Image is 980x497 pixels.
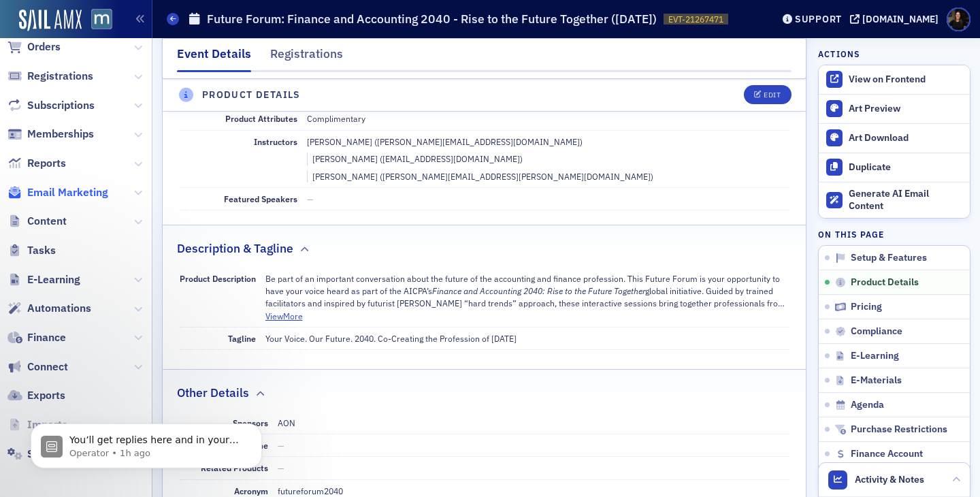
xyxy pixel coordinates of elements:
[202,88,301,102] h4: Product Details
[254,136,297,147] span: Instructors
[7,417,67,432] a: Imports
[265,310,303,322] button: ViewMore
[27,214,67,229] span: Content
[7,185,108,200] a: Email Marketing
[849,103,963,115] div: Art Preview
[851,301,882,313] span: Pricing
[27,69,93,84] span: Registrations
[819,182,970,219] button: Generate AI Email Content
[19,10,82,31] img: SailAMX
[7,98,95,113] a: Subscriptions
[7,330,66,345] a: Finance
[7,69,93,84] a: Registrations
[27,39,61,54] span: Orders
[849,132,963,144] div: Art Download
[849,188,963,212] div: Generate AI Email Content
[819,95,970,123] a: Art Preview
[7,272,80,287] a: E-Learning
[7,388,65,403] a: Exports
[7,214,67,229] a: Content
[177,240,293,257] h2: Description & Tagline
[27,330,66,345] span: Finance
[851,276,919,289] span: Product Details
[764,92,781,99] div: Edit
[278,417,295,429] div: AON
[27,301,91,316] span: Automations
[744,86,791,105] button: Edit
[850,14,943,24] button: [DOMAIN_NAME]
[851,252,927,264] span: Setup & Features
[177,45,251,72] div: Event Details
[27,272,80,287] span: E-Learning
[180,273,256,284] span: Product Description
[819,123,970,153] a: Art Download
[851,448,923,460] span: Finance Account
[7,39,61,54] a: Orders
[27,359,68,374] span: Connect
[27,388,65,403] span: Exports
[307,193,314,204] span: —
[82,9,112,32] a: View Homepage
[818,228,970,240] h4: On this page
[855,472,924,487] span: Activity & Notes
[91,9,112,30] img: SailAMX
[27,98,95,113] span: Subscriptions
[851,423,947,436] span: Purchase Restrictions
[7,156,66,171] a: Reports
[818,48,860,60] h4: Actions
[7,243,56,258] a: Tasks
[7,447,69,462] a: Settings
[862,13,938,25] div: [DOMAIN_NAME]
[225,113,297,124] span: Product Attributes
[27,156,66,171] span: Reports
[27,185,108,200] span: Email Marketing
[224,193,297,204] span: Featured Speakers
[819,153,970,182] button: Duplicate
[307,135,583,148] div: [PERSON_NAME] ([PERSON_NAME][EMAIL_ADDRESS][DOMAIN_NAME])
[849,161,963,174] div: Duplicate
[27,243,56,258] span: Tasks
[265,327,789,349] dd: Your Voice. Our Future. 2040. Co-Creating the Profession of [DATE]
[819,65,970,94] a: View on Frontend
[307,170,653,182] div: [PERSON_NAME] ([PERSON_NAME][EMAIL_ADDRESS][PERSON_NAME][DOMAIN_NAME])
[307,112,365,125] div: Complimentary
[207,11,657,27] h1: Future Forum: Finance and Accounting 2040 - Rise to the Future Together ([DATE])
[228,333,256,344] span: Tagline
[851,325,902,338] span: Compliance
[278,485,343,496] span: futureforum2040
[947,7,970,31] span: Profile
[7,127,94,142] a: Memberships
[668,14,723,25] span: EVT-21267471
[851,374,902,387] span: E-Materials
[7,301,91,316] a: Automations
[432,285,645,296] em: Finance and Accounting 2040: Rise to the Future Together
[270,45,343,70] div: Registrations
[307,153,523,165] div: [PERSON_NAME] ([EMAIL_ADDRESS][DOMAIN_NAME])
[851,399,884,411] span: Agenda
[849,74,963,86] div: View on Frontend
[795,13,842,25] div: Support
[234,485,268,496] span: Acronym
[265,272,789,310] p: Be part of an important conversation about the future of the accounting and finance profession. T...
[177,384,249,402] h2: Other Details
[7,359,68,374] a: Connect
[851,350,899,362] span: E-Learning
[10,395,282,490] iframe: Intercom notifications message
[27,127,94,142] span: Memberships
